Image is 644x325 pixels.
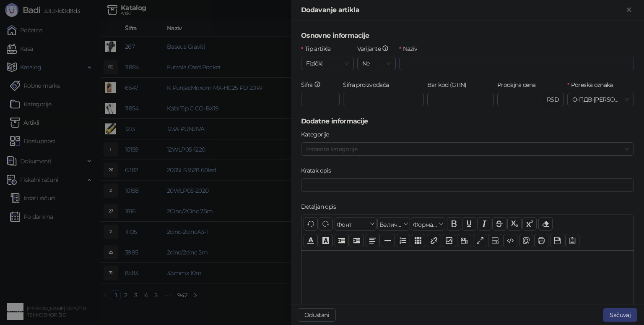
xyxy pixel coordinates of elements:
[301,166,336,175] label: Kratak opis
[335,217,377,231] button: Фонт
[457,234,471,247] button: Видео
[442,234,456,247] button: Слика
[304,217,318,231] button: Поврати
[301,178,634,192] input: Kratak opis
[411,234,425,247] button: Табела
[304,234,318,247] button: Боја текста
[550,234,564,247] button: Сачувај
[411,217,445,231] button: Формати
[488,234,502,247] button: Прикажи блокове
[298,308,336,322] button: Odustani
[492,217,506,231] button: Прецртано
[534,234,548,247] button: Штампај
[301,44,336,53] label: Tip artikla
[497,80,541,89] label: Prodajna cena
[399,44,423,53] label: Naziv
[473,234,487,247] button: Приказ преко целог екрана
[301,31,634,41] h5: Osnovne informacije
[477,217,491,231] button: Искошено
[396,234,410,247] button: Листа
[399,57,634,70] input: Naziv
[381,234,395,247] button: Хоризонтална линија
[427,80,472,89] label: Bar kod (GTIN)
[301,130,334,139] label: Kategorije
[357,44,394,53] label: Varijante
[572,93,629,106] span: О-ПДВ - [PERSON_NAME] ( 20,00 %)
[538,217,553,231] button: Уклони формат
[447,217,461,231] button: Подебљано
[565,234,579,247] button: Шаблон
[366,234,380,247] button: Поравнање
[507,217,522,231] button: Индексирано
[377,217,410,231] button: Величина
[427,234,441,247] button: Веза
[306,57,349,70] span: Fizički
[301,202,341,211] label: Detaljan opis
[362,57,391,70] span: Ne
[350,234,364,247] button: Увлачење
[319,217,333,231] button: Понови
[462,217,476,231] button: Подвучено
[301,116,634,126] h5: Dodatne informacije
[522,217,537,231] button: Експонент
[301,5,624,15] div: Dodavanje artikla
[343,93,424,106] input: Šifra proizvođača
[343,80,394,89] label: Šifra proizvođača
[503,234,517,247] button: Приказ кода
[603,308,637,322] button: Sačuvaj
[519,234,533,247] button: Преглед
[624,5,634,15] button: Zatvori
[542,93,564,106] div: RSD
[427,93,494,106] input: Bar kod (GTIN)
[567,80,618,89] label: Poreska oznaka
[301,80,326,89] label: Šifra
[335,234,349,247] button: Извлачење
[319,234,333,247] button: Боја позадине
